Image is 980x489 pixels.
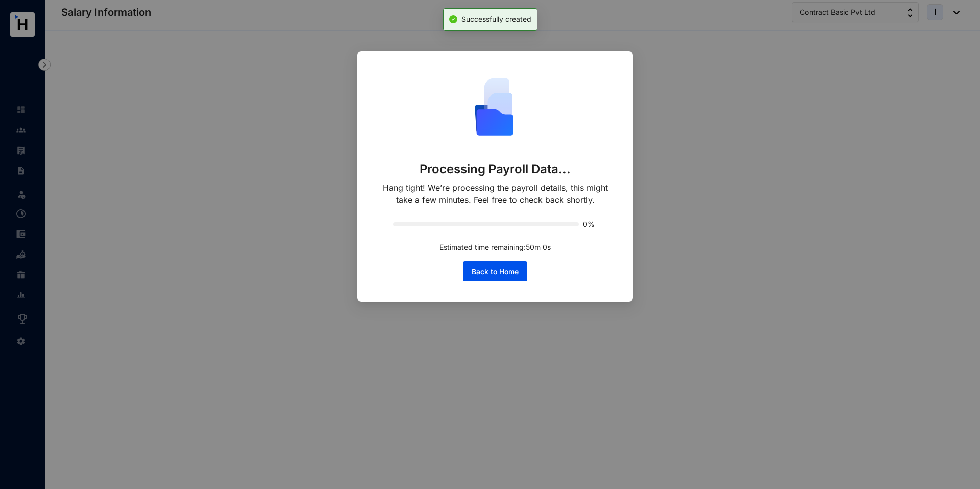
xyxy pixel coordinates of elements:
[420,161,571,177] p: Processing Payroll Data...
[472,267,519,277] span: Back to Home
[463,261,527,281] button: Back to Home
[439,242,551,253] p: Estimated time remaining: 50 m 0 s
[449,15,457,23] span: check-circle
[461,15,531,23] span: Successfully created
[378,182,612,206] p: Hang tight! We’re processing the payroll details, this might take a few minutes. Feel free to che...
[583,221,597,228] span: 0%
